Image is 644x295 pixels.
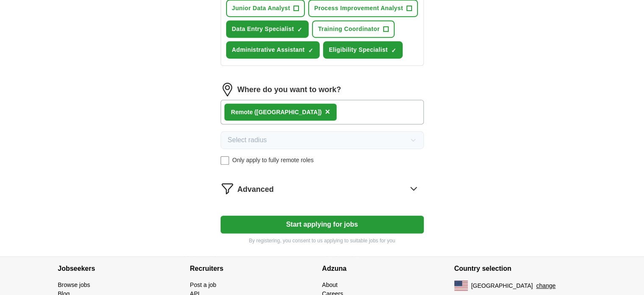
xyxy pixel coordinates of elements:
span: Only apply to fully remote roles [232,156,314,165]
img: US flag [454,281,468,291]
span: [GEOGRAPHIC_DATA] [471,281,533,290]
div: Remote ([GEOGRAPHIC_DATA]) [231,108,322,117]
button: Training Coordinator [312,20,394,38]
button: Start applying for jobs [221,216,424,233]
img: filter [221,182,234,195]
h4: Country selection [454,257,586,281]
span: Process Improvement Analyst [314,4,403,13]
button: × [325,106,330,118]
button: Data Entry Specialist✓ [226,20,309,38]
span: Junior Data Analyst [232,4,290,13]
span: ✓ [391,47,396,54]
button: Eligibility Specialist✓ [323,41,403,59]
span: Eligibility Specialist [329,45,388,54]
label: Where do you want to work? [238,84,341,96]
span: Administrative Assistant [232,45,305,54]
button: Administrative Assistant✓ [226,41,320,59]
button: change [536,281,556,290]
span: Training Coordinator [318,25,379,34]
p: By registering, you consent to us applying to suitable jobs for you [221,237,424,244]
a: Browse jobs [58,281,90,288]
input: Only apply to fully remote roles [221,156,229,165]
span: Select radius [228,135,267,145]
span: × [325,107,330,116]
img: location.png [221,83,234,96]
span: ✓ [308,47,313,54]
a: About [322,281,338,288]
a: Post a job [190,281,216,288]
button: Select radius [221,131,424,149]
span: Advanced [238,184,274,195]
span: Data Entry Specialist [232,25,294,34]
span: ✓ [297,26,302,33]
